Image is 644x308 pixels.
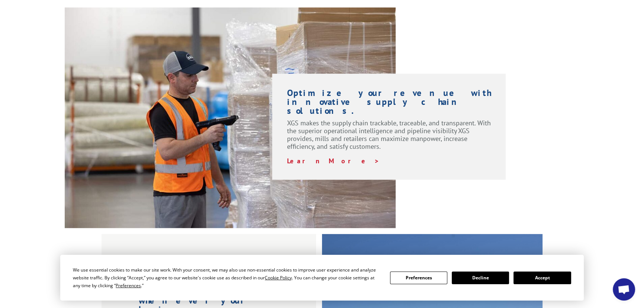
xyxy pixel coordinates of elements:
[287,119,491,157] p: XGS makes the supply chain trackable, traceable, and transparent. With the superior operational i...
[452,272,509,284] button: Decline
[60,255,584,301] div: Cookie Consent Prompt
[287,89,491,119] h1: Optimize your revenue with innovative supply chain solutions.
[287,157,380,165] a: Learn More >
[390,272,447,284] button: Preferences
[116,282,141,289] span: Preferences
[73,266,381,289] div: We use essential cookies to make our site work. With your consent, we may also use non-essential ...
[513,272,571,284] button: Accept
[613,278,635,301] div: Open chat
[65,7,396,228] img: XGS-Photos232
[265,275,292,281] span: Cookie Policy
